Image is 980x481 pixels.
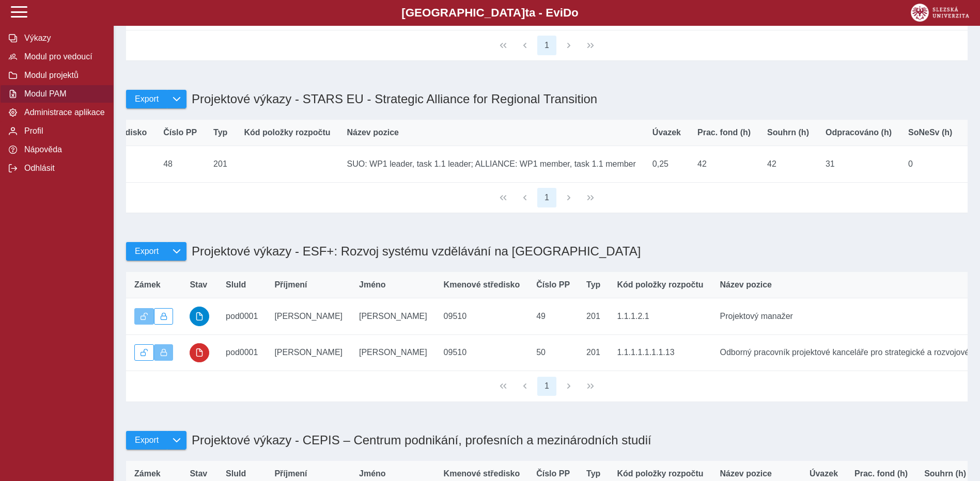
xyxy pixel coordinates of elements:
span: Profil [21,126,105,136]
td: 201 [578,334,609,371]
td: SUO: WP1 leader, task 1.1 leader; ALLIANCE: WP1 member, task 1.1 member [338,146,644,182]
span: D [563,6,571,19]
td: 201 [578,298,609,334]
td: pod0001 [217,334,266,371]
span: Úvazek [810,469,838,478]
h1: Projektové výkazy - STARS EU - Strategic Alliance for Regional Transition [186,87,597,111]
span: Export [135,94,159,104]
span: Typ [213,128,227,137]
span: Souhrn (h) [924,469,966,478]
td: 1.1.1.1.1.1.1.13 [609,334,711,371]
span: Prac. fond (h) [854,469,908,478]
button: 1 [537,377,557,396]
button: Export [126,431,167,450]
button: Odemknout výkaz. [134,344,154,361]
span: Souhrn (h) [767,128,809,137]
span: Kmenové středisko [444,469,520,478]
td: 09510 [435,298,528,334]
td: [PERSON_NAME] [351,334,435,371]
span: Název pozice [720,469,771,478]
span: SluId [226,280,246,290]
td: 09510 [435,334,528,371]
td: 42 [759,146,817,182]
span: Jméno [359,280,386,290]
td: pod0001 [217,298,266,334]
button: Výkaz je odemčen. [134,308,154,325]
span: Příjmení [274,280,307,290]
span: Export [135,436,159,445]
img: logo_web_su.png [911,4,969,22]
td: 0,25 [644,146,689,182]
td: 50 [528,334,578,371]
span: Kód položky rozpočtu [244,128,330,137]
span: Typ [586,280,600,290]
span: Odpracováno (h) [826,128,892,137]
span: o [571,6,579,19]
span: Export [135,247,159,256]
span: Modul pro vedoucí [21,52,105,61]
span: Název pozice [347,128,398,137]
span: Administrace aplikace [21,108,105,117]
span: Výkazy [21,34,105,43]
td: [PERSON_NAME] [266,334,351,371]
button: Export [126,90,167,108]
span: Úvazek [652,128,681,137]
span: t [525,6,528,19]
td: 1.1.1.2.1 [609,298,711,334]
span: SoNeSv (h) [908,128,952,137]
span: Modul PAM [21,89,105,99]
span: Číslo PP [536,469,570,478]
td: 31 [817,146,900,182]
h1: Projektové výkazy - CEPIS – Centrum podnikání, profesních a mezinárodních studií [186,428,651,453]
button: Export [126,242,167,261]
span: Zámek [134,469,161,478]
span: Typ [586,469,600,478]
td: 201 [205,146,236,182]
span: Číslo PP [536,280,570,290]
td: [PERSON_NAME] [266,298,351,334]
button: 1 [537,36,557,55]
span: Kmenové středisko [444,280,520,290]
span: Stav [190,280,207,290]
span: Zámek [134,280,161,290]
span: Odhlásit [21,164,105,173]
span: Kód položky rozpočtu [617,469,703,478]
button: schváleno [190,307,209,326]
button: Uzamknout lze pouze výkaz, který je podepsán a schválen. [154,308,174,325]
span: Příjmení [274,469,307,478]
button: Výkaz uzamčen. [154,344,174,361]
span: Kód položky rozpočtu [617,280,703,290]
td: 48 [155,146,205,182]
td: 42 [689,146,759,182]
button: 1 [537,188,557,207]
td: 0 [900,146,960,182]
span: SluId [226,469,246,478]
span: Nápověda [21,145,105,154]
td: 49 [528,298,578,334]
span: Prac. fond (h) [697,128,751,137]
span: Číslo PP [163,128,197,137]
span: Název pozice [720,280,771,290]
button: uzamčeno [190,343,209,363]
td: [PERSON_NAME] [351,298,435,334]
h1: Projektové výkazy - ESF+: Rozvoj systému vzdělávání na [GEOGRAPHIC_DATA] [186,239,641,264]
b: [GEOGRAPHIC_DATA] a - Evi [31,6,949,20]
span: Modul projektů [21,71,105,80]
span: Stav [190,469,207,478]
span: Jméno [359,469,386,478]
